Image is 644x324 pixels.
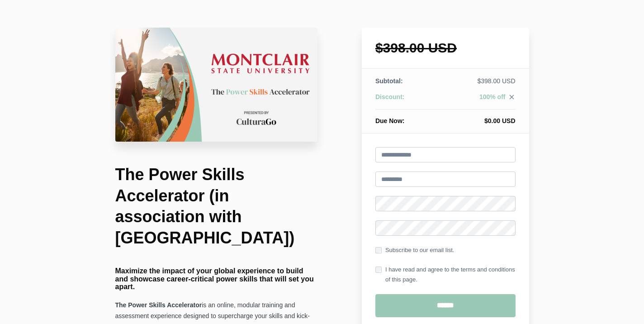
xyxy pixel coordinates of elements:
[375,267,382,273] input: I have read and agree to the terms and conditions of this page.
[484,117,515,124] span: $0.00 USD
[375,92,436,110] th: Discount:
[115,267,318,291] h4: Maximize the impact of your global experience to build and showcase career-critical power skills ...
[375,245,454,255] label: Subscribe to our email list.
[375,77,403,85] span: Subtotal:
[375,265,516,285] label: I have read and agree to the terms and conditions of this page.
[115,301,202,309] strong: The Power Skills Accelerator
[479,93,506,100] span: 100% off
[375,247,382,253] input: Subscribe to our email list.
[506,93,516,103] a: close
[436,76,515,92] td: $398.00 USD
[375,41,516,55] h1: $398.00 USD
[508,93,516,101] i: close
[115,164,318,249] h1: The Power Skills Accelerator (in association with [GEOGRAPHIC_DATA])
[115,28,318,142] img: 22c75da-26a4-67b4-fa6d-d7146dedb322_Montclair.png
[375,110,436,126] th: Due Now:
